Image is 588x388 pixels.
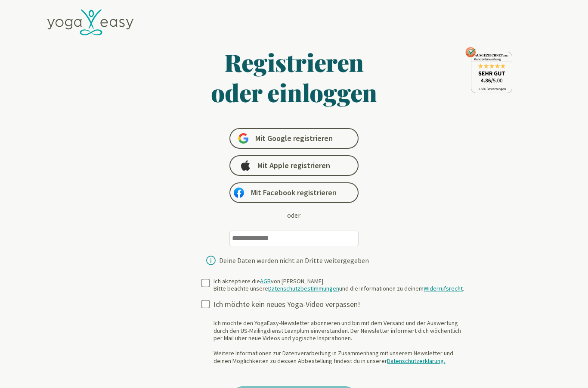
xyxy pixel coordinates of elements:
[251,188,337,198] span: Mit Facebook registrieren
[214,319,471,365] div: Ich möchte den YogaEasy-Newsletter abonnieren und bin mit dem Versand und der Auswertung durch de...
[214,278,464,293] div: Ich akzeptiere die von [PERSON_NAME] Bitte beachte unsere und die Informationen zu deinem .
[257,160,330,171] span: Mit Apple registrieren
[229,155,359,176] a: Mit Apple registrieren
[287,210,300,220] div: oder
[268,285,339,292] a: Datenschutzbestimmungen
[255,133,333,144] span: Mit Google registrieren
[214,300,471,310] div: Ich möchte kein neues Yoga-Video verpassen!
[229,182,359,203] a: Mit Facebook registrieren
[219,257,369,264] div: Deine Daten werden nicht an Dritte weitergegeben
[465,47,512,93] img: ausgezeichnet_seal.png
[387,357,445,365] a: Datenschutzerklärung.
[260,277,271,285] a: AGB
[127,47,461,107] h1: Registrieren oder einloggen
[229,128,359,149] a: Mit Google registrieren
[424,285,463,292] a: Widerrufsrecht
